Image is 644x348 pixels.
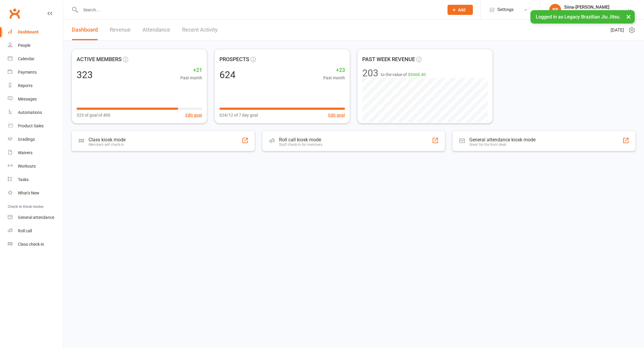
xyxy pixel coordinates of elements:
[469,137,535,143] div: General attendance kiosk mode
[8,39,63,52] a: People
[549,4,561,16] div: SS
[8,66,63,79] a: Payments
[408,72,426,77] span: $9468.40
[18,110,42,115] div: Automations
[469,143,535,147] div: Great for the front desk
[79,6,440,14] input: Search...
[182,20,218,40] a: Recent Activity
[180,66,202,75] span: +21
[77,55,122,64] span: ACTIVE MEMBERS
[8,160,63,173] a: Workouts
[279,137,322,143] div: Roll call kiosk mode
[8,186,63,200] a: What's New
[8,119,63,133] a: Product Sales
[8,106,63,119] a: Automations
[18,164,36,168] div: Workouts
[77,112,110,118] span: 323 of goal of 400
[18,56,35,61] div: Calendar
[219,112,258,118] span: 624/12 of 7 day goal
[564,4,627,10] div: Siina-[PERSON_NAME]
[8,224,63,238] a: Roll call
[458,7,465,12] span: Add
[7,6,22,21] a: Clubworx
[279,143,322,147] div: Staff check-in for members
[219,55,249,64] span: PROSPECTS
[611,27,624,34] span: [DATE]
[8,238,63,251] a: Class kiosk mode
[362,68,378,78] div: 203
[536,14,620,20] span: Logged in as Legacy Brazilian Jiu Jitsu.
[72,20,98,40] a: Dashboard
[8,52,63,66] a: Calendar
[323,66,345,75] span: +23
[623,10,634,23] button: ×
[8,146,63,160] a: Waivers
[219,70,236,80] div: 624
[362,55,415,64] span: PAST WEEK REVENUE
[18,177,29,182] div: Tasks
[110,20,131,40] a: Revenue
[180,75,202,81] span: Past month
[381,71,426,78] span: to the value of
[18,43,30,48] div: People
[18,83,32,88] div: Reports
[77,70,93,80] div: 323
[323,75,345,81] span: Past month
[18,228,32,233] div: Roll call
[8,79,63,92] a: Reports
[448,5,473,15] button: Add
[18,242,44,247] div: Class check-in
[8,173,63,186] a: Tasks
[497,3,514,16] span: Settings
[8,211,63,224] a: General attendance kiosk mode
[18,123,44,128] div: Product Sales
[18,150,32,155] div: Waivers
[8,92,63,106] a: Messages
[18,30,38,34] div: Dashboard
[18,215,54,220] div: General attendance
[143,20,170,40] a: Attendance
[18,137,35,142] div: Gradings
[18,97,37,101] div: Messages
[89,143,126,147] div: Members self check-in
[185,112,202,118] button: Edit goal
[18,191,39,195] div: What's New
[8,133,63,146] a: Gradings
[89,137,126,143] div: Class kiosk mode
[328,112,345,118] button: Edit goal
[8,25,63,39] a: Dashboard
[18,70,37,75] div: Payments
[564,10,627,15] div: Legacy Brazilian [PERSON_NAME]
